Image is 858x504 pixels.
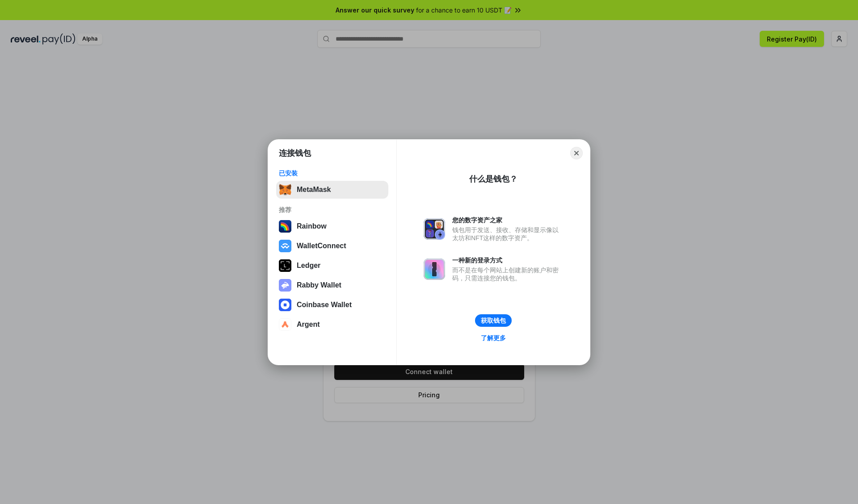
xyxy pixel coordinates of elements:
[276,276,388,294] button: Rabby Wallet
[279,183,291,196] img: svg+xml,%3Csvg%20fill%3D%22none%22%20height%3D%2233%22%20viewBox%3D%220%200%2035%2033%22%20width%...
[276,217,388,235] button: Rainbow
[297,222,327,230] div: Rainbow
[279,299,291,311] img: svg+xml,%3Csvg%20width%3D%2228%22%20height%3D%2228%22%20viewBox%3D%220%200%2028%2028%22%20fill%3D...
[276,316,388,333] button: Argent
[279,240,291,252] img: svg+xml,%3Csvg%20width%3D%2228%22%20height%3D%2228%22%20viewBox%3D%220%200%2028%2028%22%20fill%3D...
[570,147,583,159] button: Close
[279,220,291,233] img: svg+xml,%3Csvg%20width%3D%22120%22%20height%3D%22120%22%20viewBox%3D%220%200%20120%20120%22%20fil...
[452,266,563,282] div: 而不是在每个网站上创建新的账户和密码，只需连接您的钱包。
[452,256,563,264] div: 一种新的登录方式
[297,262,320,270] div: Ledger
[297,242,346,250] div: WalletConnect
[297,301,352,309] div: Coinbase Wallet
[452,226,563,242] div: 钱包用于发送、接收、存储和显示像以太坊和NFT这样的数字资产。
[279,259,291,272] img: svg+xml,%3Csvg%20xmlns%3D%22http%3A%2F%2Fwww.w3.org%2F2000%2Fsvg%22%20width%3D%2228%22%20height%3...
[276,181,388,199] button: MetaMask
[279,148,311,158] h1: 连接钱包
[279,279,291,292] img: svg+xml,%3Csvg%20xmlns%3D%22http%3A%2F%2Fwww.w3.org%2F2000%2Fsvg%22%20fill%3D%22none%22%20viewBox...
[276,296,388,314] button: Coinbase Wallet
[481,317,506,325] div: 获取钱包
[276,257,388,275] button: Ledger
[279,318,291,331] img: svg+xml,%3Csvg%20width%3D%2228%22%20height%3D%2228%22%20viewBox%3D%220%200%2028%2028%22%20fill%3D...
[276,237,388,255] button: WalletConnect
[297,186,331,194] div: MetaMask
[469,174,517,184] div: 什么是钱包？
[297,321,320,329] div: Argent
[424,218,445,240] img: svg+xml,%3Csvg%20xmlns%3D%22http%3A%2F%2Fwww.w3.org%2F2000%2Fsvg%22%20fill%3D%22none%22%20viewBox...
[475,314,512,327] button: 获取钱包
[475,332,511,344] a: 了解更多
[424,258,445,280] img: svg+xml,%3Csvg%20xmlns%3D%22http%3A%2F%2Fwww.w3.org%2F2000%2Fsvg%22%20fill%3D%22none%22%20viewBox...
[297,281,341,289] div: Rabby Wallet
[279,206,386,214] div: 推荐
[481,334,506,342] div: 了解更多
[279,169,386,177] div: 已安装
[452,216,563,224] div: 您的数字资产之家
